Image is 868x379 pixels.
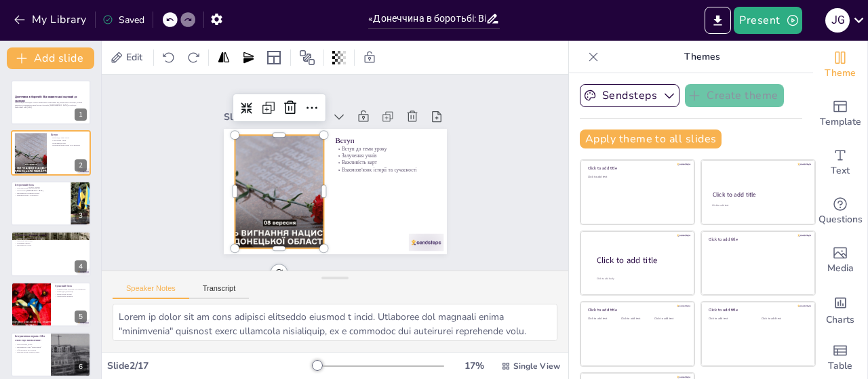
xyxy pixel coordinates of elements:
button: Export to PowerPoint [705,7,731,34]
p: Обговорення результатів [15,348,47,351]
div: 5 [11,282,91,327]
p: Висловлення думок [15,344,47,346]
div: Click to add text [709,317,751,321]
p: Вступ [51,133,87,137]
div: Add images, graphics, shapes or video [813,236,867,285]
textarea: Lorem ip dolor sit am cons adipisci elitseddo eiusmod t incid. Utlaboree dol magnaali enima "mini... [113,304,557,341]
div: 1 [11,80,91,125]
p: Взаємозв'язок історії та сучасності [335,166,435,184]
p: Історичний блок [15,183,67,187]
div: Saved [102,14,144,26]
p: Важливість карт [336,159,436,177]
div: Click to add text [712,204,802,207]
button: Present [734,7,802,34]
div: Click to add title [709,237,806,242]
div: Click to add text [588,176,685,179]
div: Click to add text [762,317,804,321]
p: Візуалізація історії [55,293,87,296]
span: Single View [513,361,560,372]
p: Generated with [URL] [15,106,87,109]
span: Text [831,163,850,178]
div: 4 [75,260,87,273]
div: Click to add body [597,277,682,280]
div: Click to add title [713,191,803,199]
div: 6 [11,332,91,377]
button: Add slide [7,47,94,69]
div: Slide 2 [229,99,307,120]
span: Template [820,115,861,129]
div: 3 [11,181,91,226]
button: Create theme [685,84,784,107]
div: 5 [75,311,87,323]
div: Get real-time input from your audience [813,187,867,236]
span: Position [299,49,315,66]
p: Визволення [GEOGRAPHIC_DATA] [15,189,67,192]
p: Важливість карт [51,141,87,144]
button: Speaker Notes [113,284,189,299]
p: Перевірка фактів [15,242,87,245]
p: Паралелі між історією та сучасністю [55,287,87,290]
div: 6 [75,361,87,373]
p: Взаємозв'язок історії та сучасності [51,144,87,146]
div: Click to add title [597,254,684,266]
p: Вступ до теми уроку [51,136,87,139]
div: Change the overall theme [813,41,867,89]
span: Theme [825,66,856,81]
button: J G [825,7,850,34]
strong: Донеччина в боротьбі: Від нацистської окупації до сьогодні [15,95,77,102]
div: Click to add text [654,317,685,321]
span: Charts [826,313,854,327]
div: Click to add title [709,307,806,313]
p: Дискусійне питання [55,295,87,298]
p: Важливість розуміння історії [15,192,67,195]
div: Click to add text [621,317,652,321]
div: 2 [75,159,87,172]
p: Themes [604,41,800,73]
div: 4 [11,231,91,276]
div: Add text boxes [813,138,867,187]
p: Залучення учнів [336,153,437,170]
p: Інтерактив «Правда чи міф?» [15,233,87,237]
p: Залучення учнів до обговорення [15,237,87,240]
div: Slide 2 / 17 [107,359,314,372]
div: Click to add title [588,165,685,171]
p: Вступ [338,136,439,157]
span: Questions [818,212,863,227]
span: Media [827,261,854,276]
p: Сучасний блок [55,284,87,288]
div: 3 [75,210,87,222]
p: Ключові події [DATE]–[DATE] [15,186,67,189]
p: Важливість слова "визволення" [15,346,47,348]
div: 17 % [458,359,490,372]
button: Apply theme to all slides [580,129,722,148]
button: My Library [10,9,92,31]
button: Sendsteps [580,84,679,107]
p: Презентація розглядає історію визволення Донеччини від нацистської окупації, сучасні паралелі та ... [15,102,87,106]
button: Transcript [189,284,250,299]
div: Layout [263,47,285,68]
span: Edit [123,51,145,64]
p: Використання онлайн-дошки [15,351,47,354]
div: 2 [11,130,91,175]
div: 1 [75,108,87,121]
p: Критичне мислення [15,240,87,243]
div: Add charts and graphs [813,285,867,334]
span: Table [828,359,852,374]
div: Click to add text [588,317,618,321]
p: Важливість історії [15,245,87,247]
div: Click to add title [588,307,685,313]
p: Залучення учнів [51,139,87,142]
input: Insert title [368,9,485,28]
p: Вступ до теми уроку [337,146,437,163]
p: Взаємозв'язок з сучасністю [15,194,67,197]
p: Приклади деокупації [55,290,87,293]
p: Інтерактивна вправа «Моє слово про визволення» [15,334,47,342]
div: J G [825,8,850,33]
div: Add ready made slides [813,89,867,138]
